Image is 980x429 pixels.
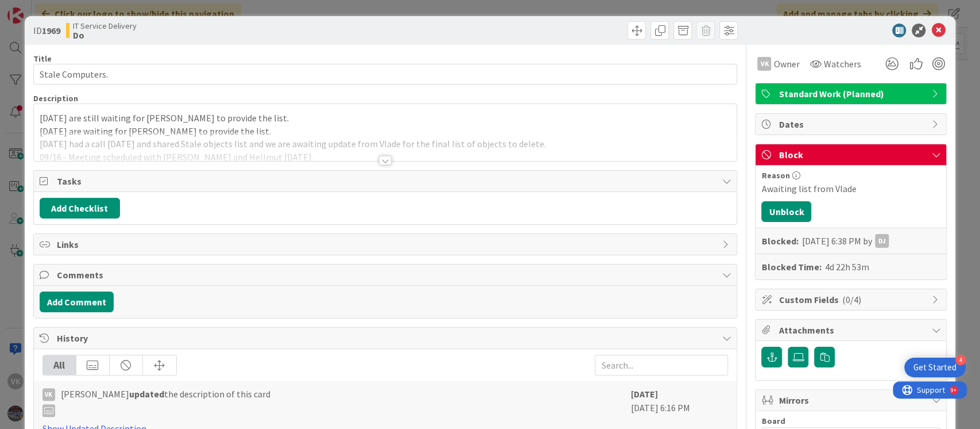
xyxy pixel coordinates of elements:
[913,362,956,373] div: Get Started
[73,30,137,40] b: Do
[778,117,925,131] span: Dates
[40,112,731,125] p: [DATE] are still waiting for [PERSON_NAME] to provide the list.
[761,417,785,425] span: Board
[904,358,966,377] div: Open Get Started checklist, remaining modules: 4
[57,238,716,251] span: Links
[40,198,120,219] button: Add Checklist
[57,174,716,188] span: Tasks
[630,388,657,400] b: [DATE]
[595,355,728,376] input: Search...
[33,24,60,37] span: ID
[955,355,966,365] div: 4
[57,268,716,282] span: Comments
[58,5,64,14] div: 9+
[33,53,52,64] label: Title
[33,93,78,104] span: Description
[842,294,861,305] span: ( 0/4 )
[823,57,861,71] span: Watchers
[42,388,55,401] div: VK
[778,293,925,307] span: Custom Fields
[778,323,925,337] span: Attachments
[773,57,799,71] span: Owner
[778,87,925,101] span: Standard Work (Planned)
[40,125,731,138] p: [DATE] are waiting for [PERSON_NAME] to provide the list.
[73,21,137,30] span: IT Service Delivery
[761,171,789,179] span: Reason
[42,25,60,36] b: 1969
[761,260,821,274] b: Blocked Time:
[761,201,811,222] button: Unblock
[61,387,270,417] span: [PERSON_NAME] the description of this card
[757,57,771,71] div: VK
[778,393,925,407] span: Mirrors
[778,148,925,162] span: Block
[824,260,869,274] div: 4d 22h 53m
[801,234,889,248] div: [DATE] 6:38 PM by
[57,331,716,345] span: History
[33,64,738,85] input: type card name here...
[24,2,52,16] span: Support
[875,234,889,248] div: DJ
[761,234,798,248] b: Blocked:
[761,182,940,196] div: Awaiting list from Vlade
[40,292,114,312] button: Add Comment
[129,388,164,400] b: updated
[43,355,76,375] div: All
